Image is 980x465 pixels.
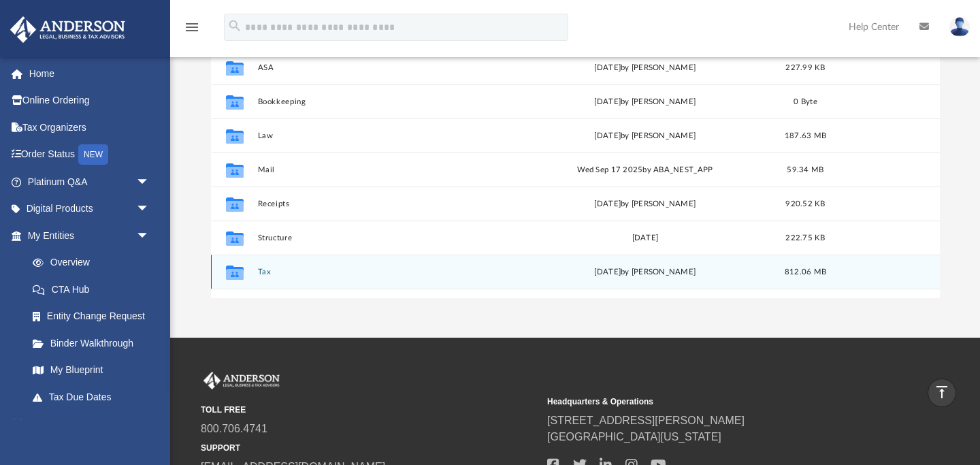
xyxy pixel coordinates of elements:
span: 222.75 KB [785,234,825,242]
span: arrow_drop_down [136,195,163,223]
i: vertical_align_top [934,384,950,400]
a: [GEOGRAPHIC_DATA][US_STATE] [547,431,721,443]
div: NEW [78,144,108,165]
a: Platinum Q&Aarrow_drop_down [10,168,170,195]
button: Law [257,131,512,140]
a: 800.706.4741 [201,423,267,434]
div: [DATE] [518,232,772,244]
a: Home [10,60,170,87]
a: [STREET_ADDRESS][PERSON_NAME] [547,415,745,426]
a: Tax Organizers [10,114,170,141]
a: menu [184,26,200,35]
a: Entity Change Request [19,303,170,330]
small: Headquarters & Operations [547,396,884,408]
span: arrow_drop_down [136,168,163,196]
span: 0 Byte [794,98,817,106]
div: [DATE] by [PERSON_NAME] [518,130,772,142]
div: [DATE] by [PERSON_NAME] [518,62,772,74]
a: Digital Productsarrow_drop_down [10,195,170,223]
a: Online Ordering [10,87,170,114]
div: Wed Sep 17 2025 by ABA_NEST_APP [518,164,772,176]
div: [DATE] by [PERSON_NAME] [518,96,772,108]
div: [DATE] by [PERSON_NAME] [518,198,772,210]
img: Anderson Advisors Platinum Portal [6,16,129,43]
span: [DATE] [594,268,621,276]
span: arrow_drop_down [136,222,163,250]
img: Anderson Advisors Platinum Portal [201,372,282,389]
button: ASA [257,63,512,72]
button: Tax [257,268,512,276]
img: User Pic [949,17,970,37]
span: 227.99 KB [785,64,825,71]
i: menu [184,19,200,35]
button: Mail [257,165,512,174]
a: vertical_align_top [928,379,956,407]
button: Structure [257,234,512,242]
a: My Entitiesarrow_drop_down [10,222,170,249]
i: search [227,18,242,33]
a: CTA Hub [19,276,170,303]
span: 187.63 MB [784,132,826,140]
a: Order StatusNEW [10,141,170,169]
button: Bookkeeping [257,97,512,106]
a: My Blueprint [19,357,163,384]
span: 812.06 MB [784,268,826,276]
a: My Anderson Teamarrow_drop_down [10,411,163,438]
a: Overview [19,249,170,276]
span: arrow_drop_down [136,411,163,438]
span: 59.34 MB [787,166,823,174]
span: 920.52 KB [785,200,825,208]
small: SUPPORT [201,442,538,454]
div: grid [211,16,940,299]
button: Receipts [257,199,512,208]
a: Binder Walkthrough [19,330,170,357]
small: TOLL FREE [201,404,538,416]
a: Tax Due Dates [19,383,170,411]
div: by [PERSON_NAME] [518,266,772,278]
